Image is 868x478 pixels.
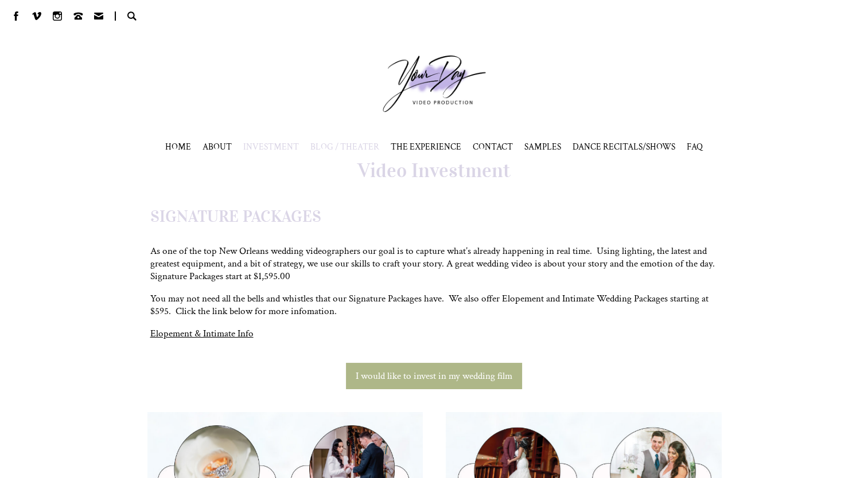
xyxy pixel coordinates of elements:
[310,141,379,152] a: BLOG / THEATER
[365,38,503,130] a: Your Day Production Logo
[243,141,299,152] a: INVESTMENT
[147,158,721,183] h1: Video Investment
[150,327,254,340] a: Elopement & Intimate Info
[203,141,232,152] a: ABOUT
[687,141,703,152] a: FAQ
[391,141,461,152] a: THE EXPERIENCE
[346,363,522,389] a: I would like to invest in my wedding film
[150,206,718,226] h2: SIGNATURE PACKAGES
[573,141,675,152] span: DANCE RECITALS/SHOWS
[150,245,718,283] p: As one of the top New Orleans wedding videographers our goal is to capture what’s already happeni...
[165,141,191,152] a: HOME
[524,141,561,152] span: SAMPLES
[473,141,513,152] a: CONTACT
[356,370,512,382] span: I would like to invest in my wedding film
[150,292,718,318] p: You may not need all the bells and whistles that our Signature Packages have. We also offer Elope...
